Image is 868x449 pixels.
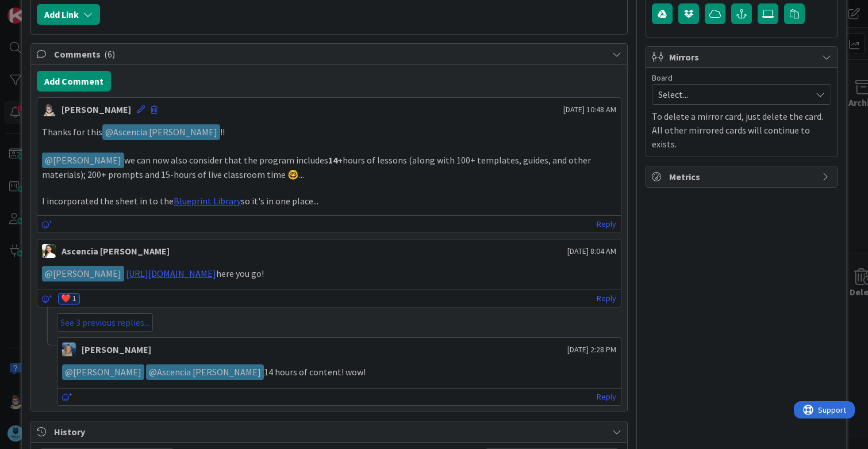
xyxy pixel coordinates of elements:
a: Reply [597,217,616,231]
span: Metrics [669,170,816,184]
span: Support [24,2,52,16]
div: [PERSON_NAME] [82,343,151,356]
span: Ascencia [PERSON_NAME] [149,366,261,378]
span: History [54,425,607,439]
strong: 14+ [328,154,343,166]
p: we can now also consider that the program includes hours of lessons (along with 100+ templates, g... [42,153,617,181]
span: @ [105,126,113,138]
div: ❤️ 1 [58,293,80,305]
img: AK [42,244,56,258]
div: [PERSON_NAME] [62,102,131,116]
span: @ [45,154,53,166]
span: Comments [54,47,607,61]
span: Mirrors [669,50,816,64]
img: MA [62,343,76,356]
span: @ [45,268,53,279]
p: I incorporated the sheet in to the so it's in one place... [42,195,617,208]
span: [DATE] 8:04 AM [567,245,616,257]
p: 14 hours of content! wow! [62,364,617,380]
div: Ascencia [PERSON_NAME] [62,244,170,258]
p: here you go! [42,266,617,281]
button: Add Link [37,4,100,25]
span: ( 6 ) [104,48,115,60]
span: [PERSON_NAME] [65,366,141,378]
a: Reply [597,390,616,404]
span: [PERSON_NAME] [45,268,121,279]
span: Ascencia [PERSON_NAME] [105,126,217,138]
p: To delete a mirror card, just delete the card. All other mirrored cards will continue to exists. [652,109,831,151]
span: [PERSON_NAME] [45,154,121,166]
span: @ [149,366,157,378]
a: [URL][DOMAIN_NAME] [126,268,216,279]
a: Reply [597,291,616,306]
a: Blueprint Library [174,195,241,207]
span: [DATE] 10:48 AM [563,104,616,116]
span: Board [652,74,673,82]
img: TP [42,102,56,116]
a: See 3 previous replies... [57,313,153,332]
button: Add Comment [37,71,111,92]
span: Select... [658,86,805,102]
span: [DATE] 2:28 PM [567,344,616,356]
p: Thanks for this !! [42,124,617,140]
span: @ [65,366,73,378]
